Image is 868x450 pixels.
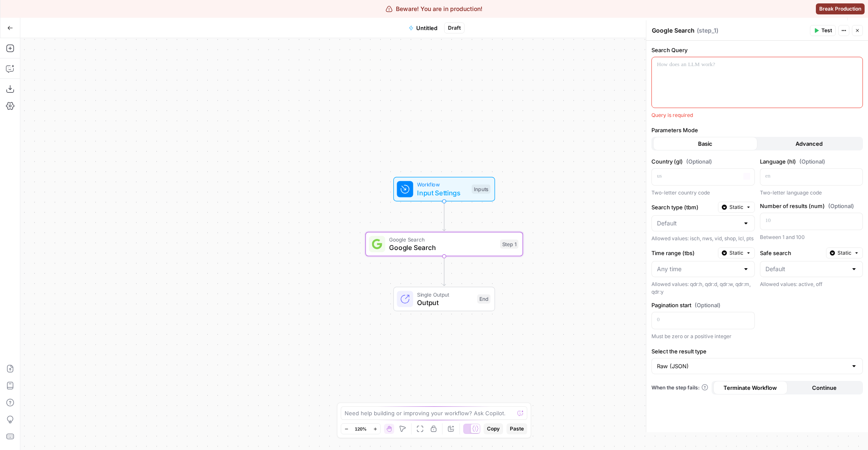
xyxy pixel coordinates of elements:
label: Search type (tbm) [651,203,715,211]
button: Paste [506,423,527,434]
label: Select the result type [651,347,863,356]
textarea: Google Search [652,26,695,35]
div: Single OutputOutputEnd [365,287,523,311]
div: Must be zero or a positive integer [651,333,755,340]
div: Allowed values: qdr:h, qdr:d, qdr:w, qdr:m, qdr:y [651,281,755,296]
input: Any time [657,265,739,273]
span: Workflow [417,181,467,189]
span: Break Production [819,5,861,13]
span: (Optional) [799,157,825,166]
span: ( step_1 ) [697,26,718,35]
div: WorkflowInput SettingsInputs [365,177,523,202]
div: Two-letter country code [651,189,755,197]
input: Default [657,219,739,228]
div: Google SearchGoogle SearchStep 1 [365,232,523,256]
span: Static [837,249,851,257]
label: Parameters Mode [651,126,863,134]
g: Edge from step_1 to end [442,256,445,286]
div: Allowed values: isch, nws, vid, shop, lcl, pts [651,235,755,242]
span: (Optional) [828,202,854,210]
span: Terminate Workflow [723,383,777,392]
div: Two-letter language code [760,189,863,197]
button: Test [810,25,836,36]
label: Search Query [651,46,863,54]
span: Test [821,27,832,34]
span: Untitled [416,24,437,32]
span: Draft [448,24,461,32]
label: Country (gl) [651,157,755,166]
input: Default [765,265,848,273]
span: (Optional) [695,301,721,309]
input: Raw (JSON) [657,362,847,370]
button: Advanced [757,137,862,150]
span: Basic [698,139,712,148]
div: Inputs [472,185,490,194]
span: Input Settings [417,188,467,198]
div: Between 1 and 100 [760,233,863,241]
button: Untitled [403,21,442,35]
label: Number of results (num) [760,202,863,210]
span: Advanced [796,139,823,148]
span: Copy [487,425,500,433]
a: When the step fails: [651,384,708,392]
span: Continue [812,383,837,392]
span: 120% [355,425,367,432]
div: Step 1 [500,239,518,249]
span: (Optional) [686,157,712,166]
span: Output [417,297,473,308]
label: Language (hl) [760,157,863,166]
div: Query is required [651,111,863,119]
label: Time range (tbs) [651,249,715,257]
span: Single Output [417,290,473,298]
div: Allowed values: active, off [760,281,863,288]
span: Google Search [389,236,496,244]
div: End [477,294,490,304]
span: Static [729,203,743,211]
div: Beware! You are in production! [386,5,482,13]
button: Break Production [816,3,865,14]
button: Static [826,247,863,258]
label: Pagination start [651,301,755,309]
button: Static [718,247,755,258]
span: Static [729,249,743,257]
button: Copy [484,423,503,434]
span: Google Search [389,242,496,253]
label: Safe search [760,249,823,257]
span: Paste [510,425,524,433]
button: Static [718,202,755,213]
button: Continue [787,381,862,394]
g: Edge from start to step_1 [442,201,445,231]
